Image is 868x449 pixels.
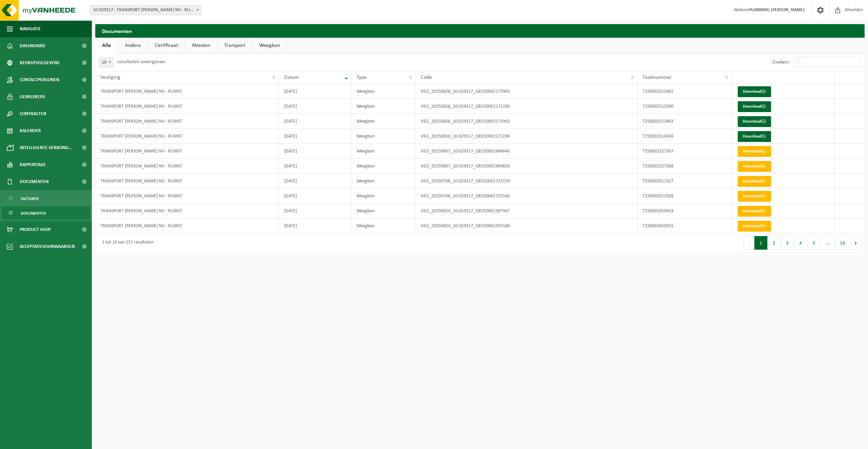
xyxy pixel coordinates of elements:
td: T250002011927 [637,174,732,188]
td: T250002513463 [637,114,732,129]
td: [DATE] [279,159,351,174]
span: Product Shop [20,221,51,238]
td: VEG_20250624_10-029317_QR250001587947 [416,203,637,218]
td: VEG_20250828_10-029317_QR250002171196 [416,129,637,144]
span: Rapportage [20,156,46,173]
button: 3 [781,236,794,250]
td: TRANSPORT [PERSON_NAME] NV - RUMST [95,114,279,129]
td: Weegbon [351,159,416,174]
span: Documenten [21,207,46,220]
span: 10 [99,58,113,67]
label: Zoeken: [772,59,789,65]
td: Weegbon [351,129,416,144]
td: T250002011928 [637,188,732,203]
a: Download [738,116,771,127]
span: Code [421,75,432,80]
a: Transport [217,38,252,53]
button: 5 [807,236,821,250]
td: [DATE] [279,218,351,233]
td: TRANSPORT [PERSON_NAME] NV - RUMST [95,203,279,218]
span: 10 [99,57,114,68]
span: Contracten [20,105,46,122]
a: Download [738,146,771,157]
span: Documenten [20,173,49,190]
td: VEG_20250828_10-029317_QR250002175963 [416,84,637,99]
span: Kalender [20,122,41,139]
strong: PLANNING [PERSON_NAME] [749,7,805,13]
td: [DATE] [279,114,351,129]
td: [DATE] [279,203,351,218]
td: VEG_20250708_10-029317_QR250001723160 [416,188,637,203]
td: [DATE] [279,188,351,203]
td: T250002513436 [637,129,732,144]
span: 10-029317 - TRANSPORT L. JANSSENS NV - RUMST [90,5,201,15]
a: Download [738,161,771,172]
button: Previous [744,236,754,250]
td: [DATE] [279,174,351,188]
td: VEG_20250624_10-029317_QR250001593186 [416,218,637,233]
td: T250002327308 [637,159,732,174]
span: … [821,236,835,250]
td: T250002513461 [637,84,732,99]
span: Datum [284,75,299,80]
td: T250002513390 [637,99,732,114]
a: Download [738,191,771,202]
td: Weegbon [351,218,416,233]
td: VEG_20250807_10-029317_QR250001984640 [416,144,637,159]
a: Download [738,86,771,97]
a: Download [738,221,771,232]
h2: Documenten [95,24,865,37]
span: Bedrijfsgegevens [20,54,60,71]
a: Certificaat [148,38,185,53]
td: Weegbon [351,114,416,129]
td: TRANSPORT [PERSON_NAME] NV - RUMST [95,218,279,233]
td: [DATE] [279,99,351,114]
td: T250001859455 [637,218,732,233]
td: TRANSPORT [PERSON_NAME] NV - RUMST [95,99,279,114]
button: Next [851,236,861,250]
td: T250001859453 [637,203,732,218]
span: Vestiging [100,75,120,80]
a: Andere [118,38,148,53]
a: Weegbon [252,38,287,53]
button: 1 [754,236,768,250]
span: Dashboard [20,37,45,54]
td: Weegbon [351,188,416,203]
a: Download [738,131,771,142]
td: Weegbon [351,203,416,218]
span: Gebruikers [20,88,45,105]
span: Contactpersonen [20,71,59,88]
td: TRANSPORT [PERSON_NAME] NV - RUMST [95,129,279,144]
a: Alle [95,38,118,53]
span: 10-029317 - TRANSPORT L. JANSSENS NV - RUMST [90,5,201,15]
td: VEG_20250828_10-029317_QR250002171195 [416,99,637,114]
button: 4 [794,236,807,250]
td: VEG_20250828_10-029317_QR250002175962 [416,114,637,129]
a: Facturen [2,192,90,205]
td: Weegbon [351,144,416,159]
a: Download [738,176,771,187]
label: resultaten weergeven [117,59,165,65]
td: TRANSPORT [PERSON_NAME] NV - RUMST [95,174,279,188]
td: Weegbon [351,84,416,99]
div: 1 tot 10 van 157 resultaten [99,237,154,249]
span: Type [356,75,367,80]
button: 16 [835,236,851,250]
td: [DATE] [279,84,351,99]
span: Taaknummer [642,75,672,80]
span: Navigatie [20,20,41,37]
td: VEG_20250807_10-029317_QR250001984639 [416,159,637,174]
button: 2 [768,236,781,250]
td: TRANSPORT [PERSON_NAME] NV - RUMST [95,159,279,174]
a: Download [738,206,771,217]
td: TRANSPORT [PERSON_NAME] NV - RUMST [95,188,279,203]
a: Documenten [2,206,90,219]
span: Facturen [21,192,39,205]
td: [DATE] [279,144,351,159]
a: Attesten [185,38,217,53]
td: [DATE] [279,129,351,144]
td: TRANSPORT [PERSON_NAME] NV - RUMST [95,144,279,159]
td: VEG_20250708_10-029317_QR250001723159 [416,174,637,188]
td: T250002327307 [637,144,732,159]
td: Weegbon [351,174,416,188]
